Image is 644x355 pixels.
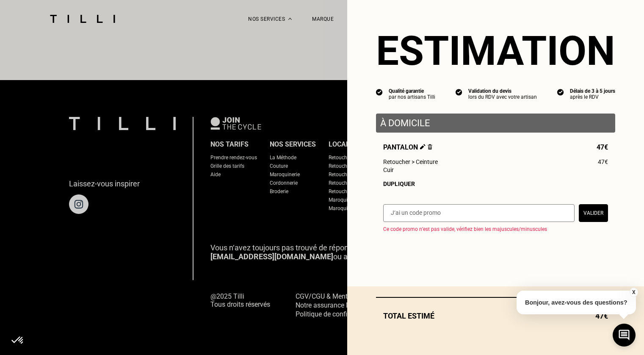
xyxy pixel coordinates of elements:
p: Bonjour, avez-vous des questions? [517,291,636,314]
button: X [629,288,638,297]
img: Supprimer [428,144,432,150]
span: 47€ [598,158,608,165]
img: Éditer [420,144,426,150]
p: À domicile [380,118,611,128]
input: J‘ai un code promo [383,204,575,222]
div: par nos artisans Tilli [389,94,435,100]
div: lors du RDV avec votre artisan [468,94,537,100]
span: Pantalon [383,143,432,151]
button: Valider [579,204,608,222]
section: Estimation [376,27,615,75]
img: icon list info [456,88,462,96]
img: icon list info [557,88,564,96]
span: Retoucher > Ceinture [383,158,438,165]
p: Ce code promo n’est pas valide, vérifiez bien les majuscules/minuscules [383,226,615,232]
span: Cuir [383,166,394,173]
div: après le RDV [570,94,615,100]
div: Validation du devis [468,88,537,94]
div: Qualité garantie [389,88,435,94]
div: Dupliquer [383,180,608,187]
div: Total estimé [376,311,615,320]
span: 47€ [597,143,608,151]
img: icon list info [376,88,383,96]
div: Délais de 3 à 5 jours [570,88,615,94]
